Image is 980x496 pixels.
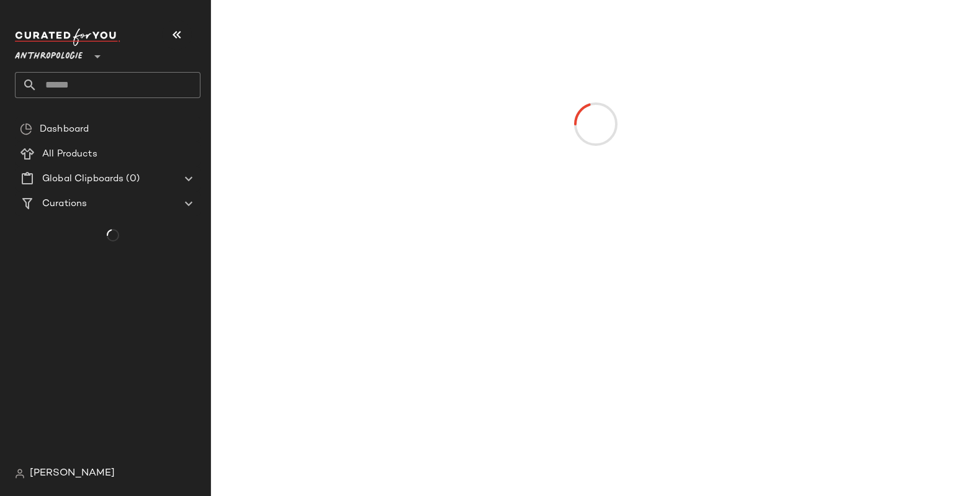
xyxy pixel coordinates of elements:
[15,29,120,46] img: cfy_white_logo.C9jOOHJF.svg
[20,123,32,135] img: svg%3e
[15,42,83,65] span: Anthropologie
[15,469,25,479] img: svg%3e
[42,147,97,161] span: All Products
[42,197,87,211] span: Curations
[40,122,89,137] span: Dashboard
[30,466,115,481] span: [PERSON_NAME]
[42,172,124,186] span: Global Clipboards
[124,172,139,186] span: (0)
